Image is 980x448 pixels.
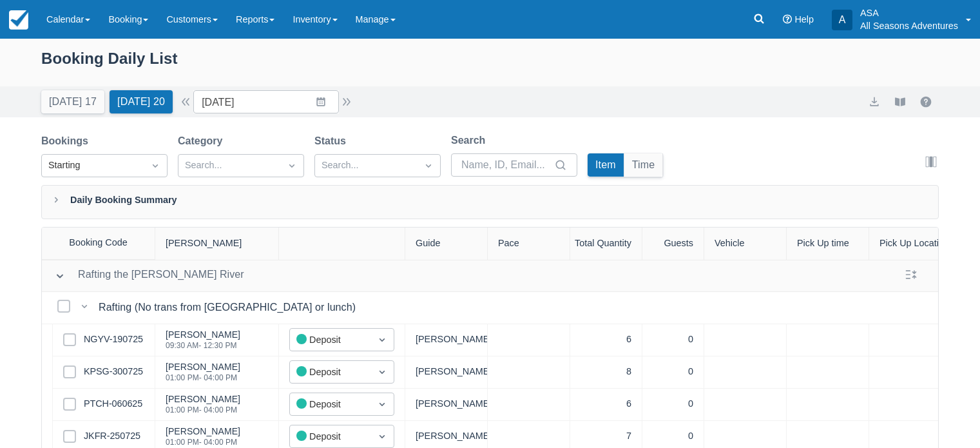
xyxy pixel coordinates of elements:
span: Dropdown icon [285,159,298,172]
div: 0 [642,356,704,389]
div: 09:30 AM - 12:30 PM [166,342,240,349]
div: 01:00 PM - 04:00 PM [166,374,240,382]
span: Help [794,14,814,24]
div: Starting [48,159,137,173]
div: Deposit [296,365,364,380]
div: 0 [642,389,704,421]
div: [PERSON_NAME] [155,228,279,260]
div: Booking Daily List [41,46,939,84]
div: Total Quantity [570,228,642,260]
div: 01:00 PM - 04:00 PM [166,438,240,446]
label: Bookings [41,133,93,149]
div: [PERSON_NAME] [166,330,240,339]
div: 6 [570,324,642,356]
div: [PERSON_NAME] [166,394,240,404]
a: NGYV-190725 [84,333,143,347]
label: Category [178,133,227,149]
div: 8 [570,356,642,389]
div: Pick Up Location [869,228,952,260]
div: Pick Up time [787,228,869,260]
span: Dropdown icon [376,430,389,443]
div: Deposit [296,397,364,412]
button: Time [624,153,663,177]
div: [PERSON_NAME] [405,324,488,356]
div: [PERSON_NAME] [166,362,240,371]
button: Rafting the [PERSON_NAME] River [50,264,249,287]
label: Status [314,133,351,149]
span: Dropdown icon [149,159,162,172]
div: [PERSON_NAME], [PERSON_NAME] [405,356,488,389]
div: Pace [488,228,570,260]
div: Deposit [296,333,364,347]
img: checkfront-main-nav-mini-logo.png [9,10,28,30]
div: Daily Booking Summary [41,185,939,219]
a: JKFR-250725 [84,429,140,443]
p: ASA [860,6,958,19]
label: Search [451,133,490,148]
input: Date [193,90,339,113]
div: 01:00 PM - 04:00 PM [166,406,240,414]
input: Name, ID, Email... [461,153,552,177]
button: export [867,94,882,110]
p: All Seasons Adventures [860,19,958,32]
div: Guests [642,228,704,260]
a: KPSG-300725 [84,365,143,379]
span: Dropdown icon [422,159,435,172]
a: PTCH-060625 [84,397,142,411]
span: Dropdown icon [376,365,389,378]
i: Help [783,15,792,24]
span: Dropdown icon [376,333,389,346]
div: [PERSON_NAME] [166,427,240,436]
div: A [832,10,852,30]
button: Item [588,153,624,177]
div: 6 [570,389,642,421]
span: Dropdown icon [376,398,389,411]
div: [PERSON_NAME] [405,389,488,421]
div: Booking Code [42,228,155,259]
div: Rafting (No trans from [GEOGRAPHIC_DATA] or lunch) [99,300,361,315]
button: [DATE] 20 [110,90,173,113]
div: Deposit [296,429,364,444]
div: Guide [405,228,488,260]
div: 0 [642,324,704,356]
div: Vehicle [704,228,787,260]
button: [DATE] 17 [41,90,104,113]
